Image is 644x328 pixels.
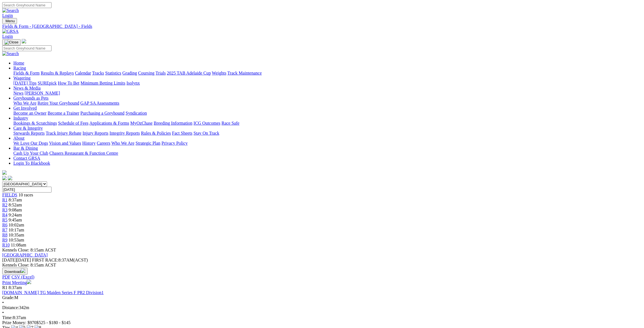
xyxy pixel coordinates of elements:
span: Menu [6,19,15,23]
span: [DATE] [2,258,31,262]
a: Results & Replays [41,71,74,75]
a: About [13,136,25,140]
span: [DATE] [2,258,17,262]
a: Industry [13,116,28,120]
span: 8:52am [9,203,22,207]
span: 8:37AM(ACST) [32,258,88,262]
a: ICG Outcomes [194,121,220,125]
a: FIELDS [2,193,17,197]
button: Toggle navigation [2,18,17,24]
div: Wagering [13,81,642,86]
div: Greyhounds as Pets [13,101,642,106]
span: 10:02am [9,223,24,227]
div: Industry [13,121,642,126]
a: MyOzChase [130,121,153,125]
span: 10 races [18,193,33,197]
span: Time: [2,315,13,320]
a: Weights [212,71,226,75]
span: • [2,310,4,315]
a: [DOMAIN_NAME] TG Maiden Series F PR2 Division1 [2,290,104,295]
a: Rules & Policies [141,131,171,135]
a: Fields & Form [13,71,40,75]
img: logo-grsa-white.png [2,170,7,175]
a: Trials [155,71,166,75]
a: We Love Our Dogs [13,141,48,145]
span: 11:08am [11,243,26,247]
a: Coursing [138,71,155,75]
a: R9 [2,238,8,242]
a: Greyhounds as Pets [13,96,48,100]
div: Racing [13,71,642,76]
a: Calendar [75,71,91,75]
a: How To Bet [58,81,80,85]
a: Bookings & Scratchings [13,121,57,125]
a: SUREpick [38,81,57,85]
div: Prize Money: $970 [2,320,642,325]
img: Search [2,51,19,56]
a: Stay On Track [194,131,219,135]
span: 8:37am [9,285,22,290]
a: Fact Sheets [172,131,192,135]
a: Grading [123,71,137,75]
span: Distance: [2,305,19,310]
a: Print Meeting [2,280,31,285]
a: R7 [2,228,8,232]
input: Select date [2,187,52,193]
span: Grade: [2,295,14,300]
div: Fields & Form - [GEOGRAPHIC_DATA] - Fields [2,24,642,29]
a: R1 [2,198,8,202]
a: Get Involved [13,106,37,110]
span: 8:37am [9,198,22,202]
span: 9:24am [9,213,22,217]
a: Stewards Reports [13,131,45,135]
img: logo-grsa-white.png [22,39,26,43]
a: Login To Blackbook [13,161,50,166]
a: Purchasing a Greyhound [80,111,124,115]
span: $525 - $180 - $145 [36,320,71,325]
a: R6 [2,223,8,227]
div: 342m [2,305,642,310]
a: Track Injury Rebate [46,131,81,135]
div: Kennels Close: 8:15am ACST [2,263,642,268]
span: R1 [2,285,8,290]
a: Become a Trainer [48,111,79,115]
a: [GEOGRAPHIC_DATA] [2,253,48,257]
img: Search [2,8,19,13]
button: Toggle navigation [2,39,21,45]
img: printer.svg [27,280,31,284]
a: R3 [2,208,8,212]
a: Statistics [105,71,121,75]
span: R10 [2,243,10,247]
a: Integrity Reports [109,131,140,135]
a: GAP SA Assessments [80,101,119,105]
a: Who We Are [111,141,134,145]
a: Login [2,13,13,18]
span: R2 [2,203,8,207]
span: 10:35am [9,233,24,237]
a: History [82,141,96,145]
div: Care & Integrity [13,131,642,136]
img: download.svg [21,268,25,273]
a: R8 [2,233,8,237]
img: GRSA [2,29,19,34]
input: Search [2,2,52,8]
a: PDF [2,275,10,279]
a: R4 [2,213,8,217]
div: Bar & Dining [13,151,642,156]
span: 10:17am [9,228,24,232]
img: Close [4,40,18,45]
a: Racing [13,66,26,70]
span: 9:08am [9,208,22,212]
img: facebook.svg [2,176,7,180]
img: twitter.svg [8,176,12,180]
a: Contact GRSA [13,156,40,161]
a: R5 [2,218,8,222]
div: Download [2,275,642,280]
a: Tracks [92,71,104,75]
